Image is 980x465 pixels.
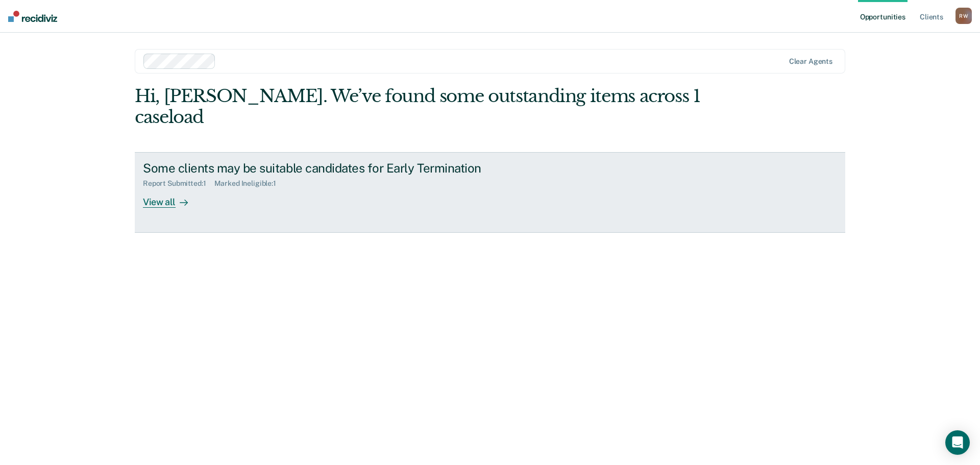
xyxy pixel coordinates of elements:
img: Recidiviz [8,11,57,22]
div: Clear agents [789,57,832,66]
div: Report Submitted : 1 [143,179,214,188]
div: Marked Ineligible : 1 [214,179,284,188]
div: R W [955,8,972,24]
div: Hi, [PERSON_NAME]. We’ve found some outstanding items across 1 caseload [135,86,703,128]
button: RW [955,8,972,24]
div: Open Intercom Messenger [945,430,970,455]
a: Some clients may be suitable candidates for Early TerminationReport Submitted:1Marked Ineligible:... [135,152,845,233]
div: View all [143,188,200,208]
div: Some clients may be suitable candidates for Early Termination [143,161,501,176]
